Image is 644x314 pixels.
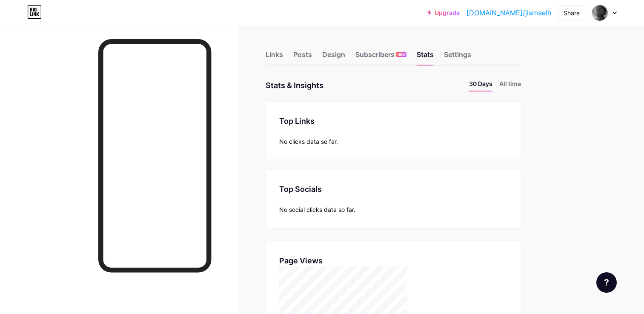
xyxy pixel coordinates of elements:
li: 30 Days [469,79,492,91]
span: NEW [398,52,406,57]
div: No social clicks data so far. [279,205,507,214]
div: Share [564,9,580,17]
a: Upgrade [427,9,460,16]
img: Ismael Hernández José Alberto [592,5,608,21]
div: Stats & Insights [266,79,323,91]
div: No clicks data so far. [279,137,507,146]
div: Design [322,49,345,65]
li: All time [499,79,521,91]
div: Links [266,49,283,65]
div: Top Links [279,115,507,127]
div: Settings [444,49,471,65]
a: [DOMAIN_NAME]/jismaelh [467,8,551,18]
div: Top Socials [279,183,507,195]
div: Subscribers [355,49,406,65]
div: Stats [417,49,434,65]
div: Page Views [279,255,507,266]
div: Posts [293,49,312,65]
